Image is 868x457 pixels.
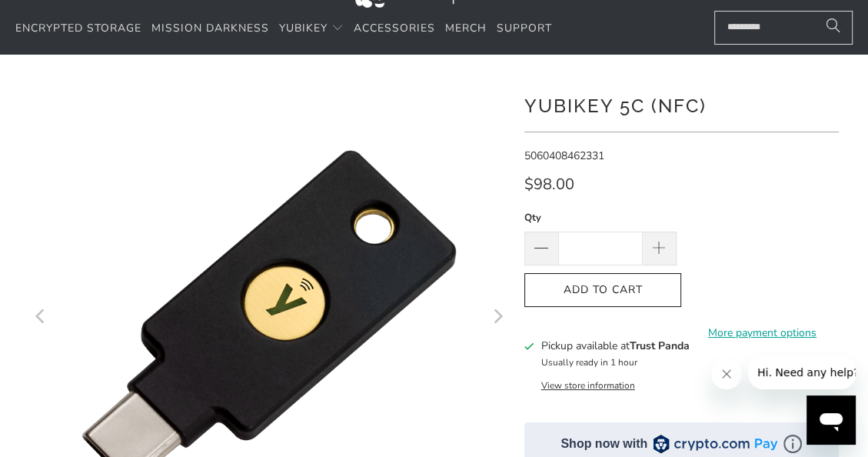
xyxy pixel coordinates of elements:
h3: Pickup available at [541,338,690,354]
a: Accessories [354,11,435,47]
iframe: Close message [711,359,742,389]
button: Add to Cart [524,273,682,308]
iframe: Message from company [748,355,856,389]
div: Shop now with [560,435,647,452]
a: Encrypted Storage [15,11,141,47]
button: Search [814,11,853,45]
span: Encrypted Storage [15,21,141,35]
a: Mission Darkness [151,11,269,47]
nav: Translation missing: en.navigation.header.main_nav [15,11,552,47]
iframe: Button to launch messaging window [806,395,856,445]
a: Merch [445,11,487,47]
span: $98.00 [524,174,574,195]
span: YubiKey [279,21,328,35]
h1: YubiKey 5C (NFC) [524,89,839,120]
input: Search... [714,11,853,45]
span: 5060408462331 [524,148,604,163]
span: Hi. Need any help? [9,11,111,23]
span: Support [497,21,552,35]
button: View store information [541,379,635,392]
span: Merch [445,21,487,35]
label: Qty [524,209,677,226]
small: Usually ready in 1 hour [541,356,637,369]
summary: YubiKey [279,11,344,47]
span: Mission Darkness [151,21,269,35]
span: Add to Cart [540,284,666,297]
b: Trust Panda [630,339,690,353]
a: Support [497,11,552,47]
span: Accessories [354,21,435,35]
a: More payment options [686,325,839,342]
